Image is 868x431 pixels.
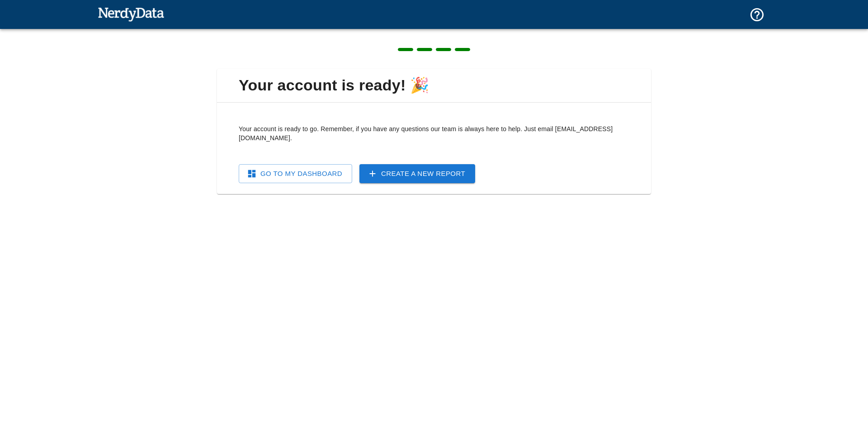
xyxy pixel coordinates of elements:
[239,124,629,142] p: Your account is ready to go. Remember, if you have any questions our team is always here to help....
[359,164,475,183] a: Create a New Report
[224,76,644,95] span: Your account is ready! 🎉
[239,164,352,183] a: Go To My Dashboard
[98,5,164,23] img: NerdyData.com
[744,1,770,28] button: Support and Documentation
